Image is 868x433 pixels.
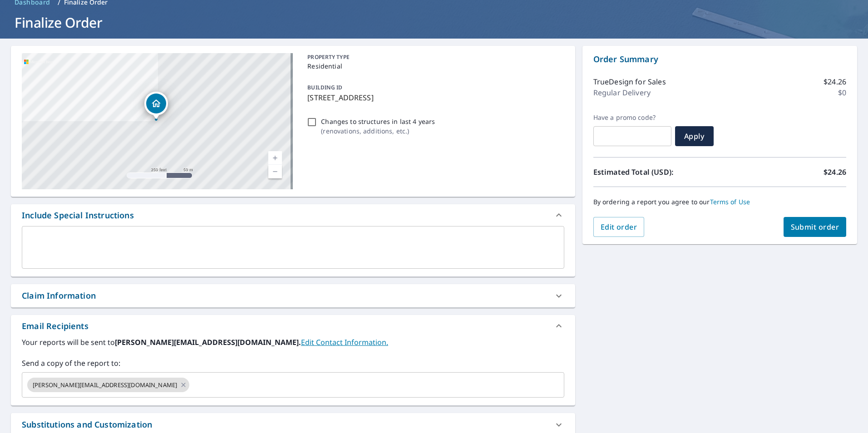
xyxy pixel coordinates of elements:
p: Changes to structures in last 4 years [321,117,435,126]
p: $24.26 [824,76,846,87]
p: Residential [307,61,560,71]
div: Dropped pin, building 1, Residential property, 1751 Patriot Blvd Glenview, IL 60026 [144,92,168,120]
button: Submit order [784,217,847,237]
button: Edit order [593,217,645,237]
span: Submit order [791,222,839,232]
a: Current Level 17, Zoom Out [268,165,282,178]
a: EditContactInfo [301,337,388,347]
p: Regular Delivery [593,87,651,98]
p: $24.26 [824,167,846,177]
div: Claim Information [22,290,96,302]
a: Current Level 17, Zoom In [268,151,282,165]
p: TrueDesign for Sales [593,76,666,87]
h1: Finalize Order [11,13,857,32]
div: Include Special Instructions [22,209,134,221]
button: Apply [675,126,714,146]
p: $0 [838,87,846,98]
p: Order Summary [593,53,846,65]
p: BUILDING ID [307,84,342,91]
b: [PERSON_NAME][EMAIL_ADDRESS][DOMAIN_NAME]. [115,337,301,347]
p: [STREET_ADDRESS] [307,92,560,103]
p: ( renovations, additions, etc. ) [321,126,435,136]
div: Email Recipients [11,315,575,337]
div: Include Special Instructions [11,204,575,226]
span: Edit order [601,222,637,232]
p: PROPERTY TYPE [307,53,560,61]
div: Email Recipients [22,320,89,332]
p: By ordering a report you agree to our [593,198,846,206]
div: Substitutions and Customization [22,418,152,431]
span: [PERSON_NAME][EMAIL_ADDRESS][DOMAIN_NAME] [27,381,182,389]
label: Have a promo code? [593,113,671,122]
label: Send a copy of the report to: [22,358,564,369]
div: [PERSON_NAME][EMAIL_ADDRESS][DOMAIN_NAME] [27,378,189,392]
div: Claim Information [11,284,575,307]
span: Apply [682,131,706,141]
p: Estimated Total (USD): [593,167,720,177]
a: Terms of Use [710,197,750,206]
label: Your reports will be sent to [22,337,564,348]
